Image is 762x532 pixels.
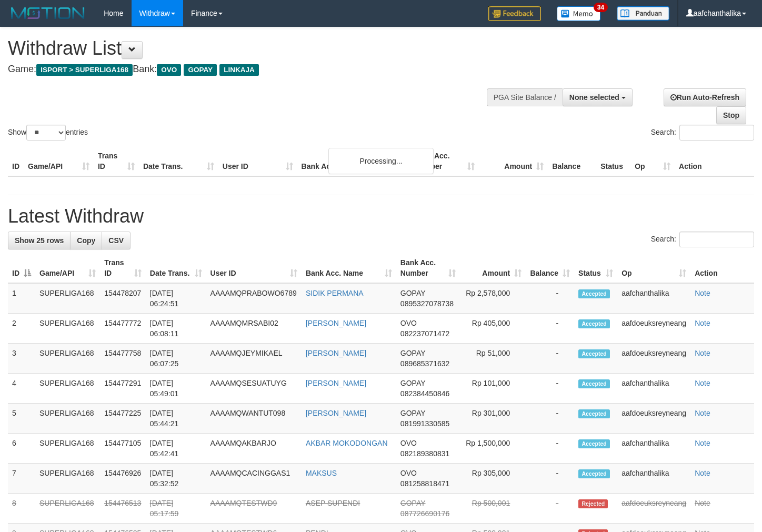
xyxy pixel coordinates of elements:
a: MAKSUS [306,469,337,477]
span: 34 [594,3,608,12]
h1: Withdraw List [8,38,497,59]
span: GOPAY [400,499,425,507]
span: GOPAY [400,409,425,417]
span: CSV [108,236,124,245]
span: Copy 082237071472 to clipboard [400,329,449,338]
span: Rejected [578,499,608,508]
td: 1 [8,283,35,314]
th: Amount: activate to sort column ascending [460,253,526,283]
th: Balance: activate to sort column ascending [526,253,574,283]
td: [DATE] 06:07:25 [146,344,206,374]
th: Bank Acc. Name: activate to sort column ascending [302,253,396,283]
td: 154476926 [100,464,146,494]
input: Search: [679,125,754,140]
td: SUPERLIGA168 [35,374,100,404]
td: aafdoeuksreyneang [617,344,690,374]
td: 4 [8,374,35,404]
span: Accepted [578,319,610,328]
a: Note [695,439,710,447]
td: 154477772 [100,314,146,344]
th: Bank Acc. Number: activate to sort column ascending [396,253,460,283]
span: Accepted [578,409,610,418]
td: - [526,434,574,464]
span: Copy 0895327078738 to clipboard [400,299,454,308]
td: [DATE] 06:08:11 [146,314,206,344]
img: Button%20Memo.svg [557,6,601,21]
span: GOPAY [400,379,425,387]
span: Copy 087726690176 to clipboard [400,509,449,518]
a: [PERSON_NAME] [306,349,366,357]
span: Copy 081991330585 to clipboard [400,419,449,428]
td: Rp 2,578,000 [460,283,526,314]
div: Processing... [328,148,434,174]
img: MOTION_logo.png [8,5,88,21]
span: Copy 082384450846 to clipboard [400,389,449,398]
td: [DATE] 06:24:51 [146,283,206,314]
span: Accepted [578,439,610,448]
td: SUPERLIGA168 [35,283,100,314]
td: 8 [8,494,35,524]
th: Game/API: activate to sort column ascending [35,253,100,283]
th: User ID [218,146,297,176]
label: Search: [651,125,754,140]
td: - [526,283,574,314]
td: AAAAMQTESTWD9 [206,494,302,524]
td: [DATE] 05:49:01 [146,374,206,404]
a: Copy [70,232,102,249]
th: ID: activate to sort column descending [8,253,35,283]
td: 154476513 [100,494,146,524]
div: PGA Site Balance / [487,88,563,106]
span: Copy [77,236,95,245]
th: Date Trans.: activate to sort column ascending [146,253,206,283]
td: aafdoeuksreyneang [617,314,690,344]
span: OVO [400,439,417,447]
td: AAAAMQAKBARJO [206,434,302,464]
td: 154478207 [100,283,146,314]
a: Show 25 rows [8,232,71,249]
td: AAAAMQMRSABI02 [206,314,302,344]
button: None selected [563,88,633,106]
img: panduan.png [617,6,669,21]
td: 154477291 [100,374,146,404]
span: Accepted [578,289,610,298]
th: Action [675,146,754,176]
td: SUPERLIGA168 [35,314,100,344]
td: AAAAMQWANTUT098 [206,404,302,434]
td: aafchanthalika [617,434,690,464]
label: Search: [651,232,754,247]
th: Status: activate to sort column ascending [574,253,617,283]
td: - [526,374,574,404]
th: Amount [479,146,548,176]
a: Note [695,469,710,477]
span: None selected [569,93,619,102]
a: Note [695,319,710,327]
span: Show 25 rows [15,236,64,245]
th: Balance [548,146,596,176]
td: - [526,494,574,524]
td: 154477105 [100,434,146,464]
th: Bank Acc. Number [410,146,479,176]
td: aafchanthalika [617,374,690,404]
td: aafdoeuksreyneang [617,404,690,434]
td: 7 [8,464,35,494]
a: Note [695,499,710,507]
td: 154477758 [100,344,146,374]
td: 6 [8,434,35,464]
td: SUPERLIGA168 [35,404,100,434]
td: - [526,344,574,374]
span: OVO [400,319,417,327]
span: Accepted [578,349,610,358]
th: Date Trans. [139,146,218,176]
td: Rp 51,000 [460,344,526,374]
a: Stop [716,106,746,124]
td: SUPERLIGA168 [35,434,100,464]
h4: Game: Bank: [8,64,497,75]
span: GOPAY [400,289,425,297]
a: Run Auto-Refresh [664,88,746,106]
span: LINKAJA [219,64,259,76]
img: Feedback.jpg [488,6,541,21]
td: 3 [8,344,35,374]
th: ID [8,146,24,176]
td: SUPERLIGA168 [35,464,100,494]
td: - [526,314,574,344]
